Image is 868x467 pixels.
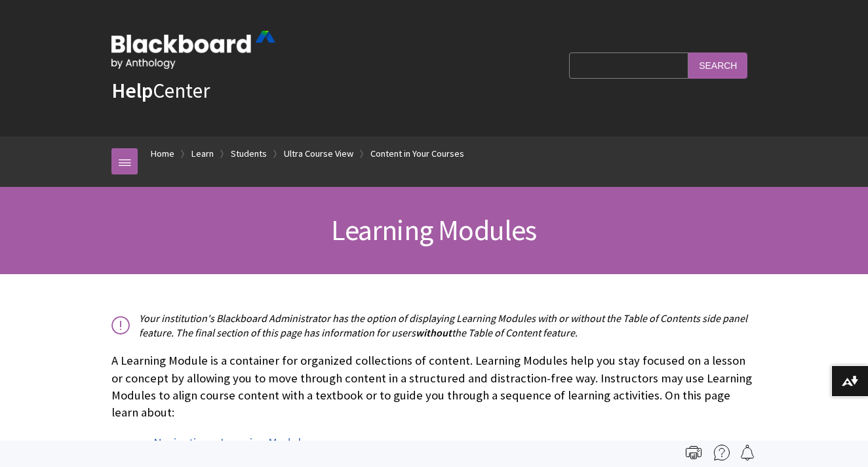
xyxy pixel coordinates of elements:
[111,31,275,69] img: Blackboard by Anthology
[151,146,174,162] a: Home
[284,146,353,162] a: Ultra Course View
[111,352,757,421] p: A Learning Module is a container for organized collections of content. Learning Modules help you ...
[111,311,757,340] p: Your institution's Blackboard Administrator has the option of displaying Learning Modules with or...
[686,445,701,460] img: Print
[370,146,464,162] a: Content in Your Courses
[153,435,307,451] a: Navigating a Learning Module
[191,146,214,162] a: Learn
[416,326,452,339] span: without
[688,52,747,78] input: Search
[714,445,730,460] img: More help
[231,146,267,162] a: Students
[331,212,536,248] span: Learning Modules
[111,77,153,104] strong: Help
[740,445,755,460] img: Follow this page
[111,77,210,104] a: HelpCenter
